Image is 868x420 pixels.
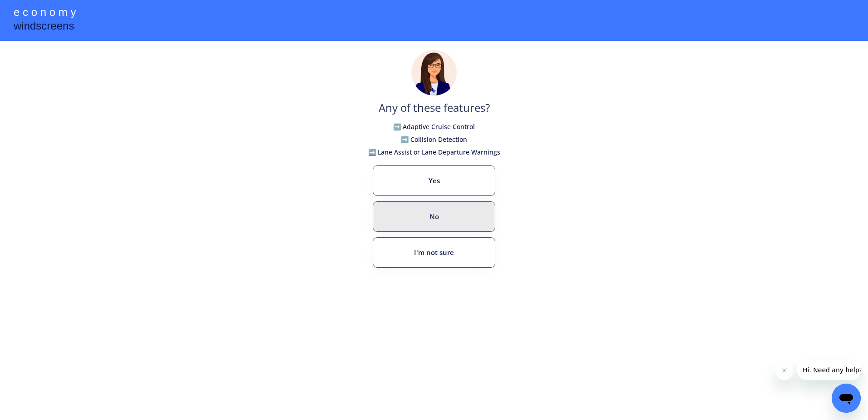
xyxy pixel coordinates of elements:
[411,50,457,95] img: madeline.png
[832,384,861,413] iframe: Button to launch messaging window
[775,362,794,380] iframe: Close message
[379,100,490,120] div: Any of these features?
[14,18,74,36] div: windscreens
[373,165,495,196] button: Yes
[14,5,76,22] div: e c o n o m y
[368,120,500,159] h6: ➡️ Adaptive Cruise Control ➡️ Collision Detection ➡️ Lane Assist or Lane Departure Warnings
[373,201,495,232] button: No
[797,360,861,380] iframe: Message from company
[5,6,65,14] span: Hi. Need any help?
[373,237,495,268] button: I'm not sure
